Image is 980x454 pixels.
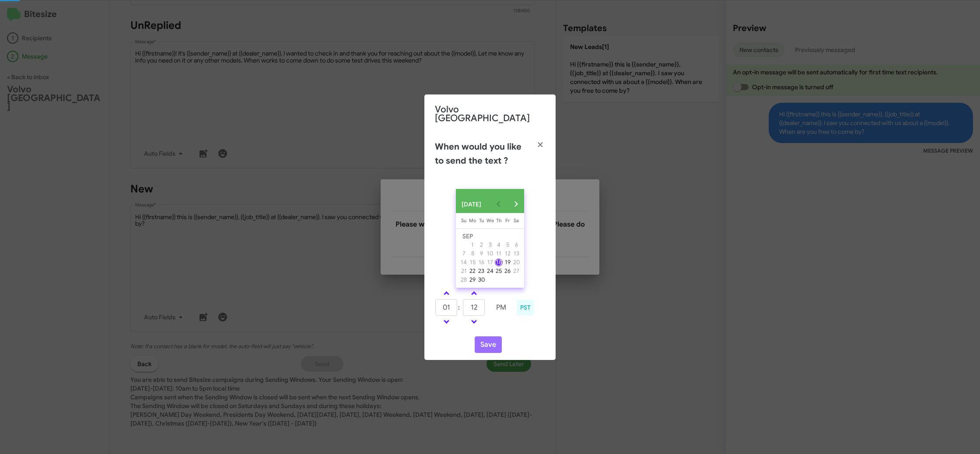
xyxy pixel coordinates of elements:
[477,276,485,284] div: 30
[469,276,476,284] div: 29
[495,267,503,275] div: 25
[512,241,520,249] div: 6
[486,250,494,258] div: 10
[469,217,476,224] span: Mo
[490,196,507,213] button: Previous month
[486,258,494,267] button: September 17, 2025
[468,249,477,258] button: September 8, 2025
[469,258,476,266] div: 15
[477,267,486,276] button: September 23, 2025
[477,258,486,267] button: September 16, 2025
[495,258,503,266] div: 18
[477,250,485,258] div: 9
[486,249,494,258] button: September 10, 2025
[494,267,503,276] button: September 25, 2025
[504,241,511,249] div: 5
[512,267,521,276] button: September 27, 2025
[459,276,468,284] button: September 28, 2025
[462,196,481,212] span: [DATE]
[459,267,468,276] button: September 21, 2025
[459,232,521,241] td: SEP
[490,299,512,316] button: PM
[512,267,520,275] div: 27
[512,250,520,258] div: 13
[459,258,468,267] button: September 14, 2025
[477,241,485,249] div: 2
[486,258,494,266] div: 17
[504,258,511,266] div: 19
[477,258,485,266] div: 16
[468,258,477,267] button: September 15, 2025
[461,217,466,224] span: Su
[458,299,462,316] td: :
[475,336,502,353] button: Save
[512,249,521,258] button: September 13, 2025
[455,196,490,213] button: Choose month and year
[460,250,468,258] div: 7
[460,258,468,266] div: 14
[460,267,468,275] div: 21
[517,300,534,315] div: PST
[435,299,457,316] input: HH
[512,258,521,267] button: September 20, 2025
[494,258,503,267] button: September 18, 2025
[469,250,476,258] div: 8
[503,241,512,249] button: September 5, 2025
[503,249,512,258] button: September 12, 2025
[486,241,494,249] button: September 3, 2025
[495,250,503,258] div: 11
[507,196,525,213] button: Next month
[459,249,468,258] button: September 7, 2025
[503,267,512,276] button: September 26, 2025
[477,276,486,284] button: September 30, 2025
[469,241,476,249] div: 1
[477,241,486,249] button: September 2, 2025
[477,267,485,275] div: 23
[494,241,503,249] button: September 4, 2025
[469,267,476,275] div: 22
[494,249,503,258] button: September 11, 2025
[468,241,477,249] button: September 1, 2025
[424,94,556,133] div: Volvo [GEOGRAPHIC_DATA]
[479,217,484,224] span: Tu
[435,140,528,168] h2: When would you like to send the text ?
[512,258,520,266] div: 20
[503,258,512,267] button: September 19, 2025
[468,276,477,284] button: September 29, 2025
[486,267,494,276] button: September 24, 2025
[463,299,485,316] input: MM
[486,241,494,249] div: 3
[486,267,494,275] div: 24
[505,217,510,224] span: Fr
[477,249,486,258] button: September 9, 2025
[514,217,519,224] span: Sa
[504,250,511,258] div: 12
[460,276,468,284] div: 28
[468,267,477,276] button: September 22, 2025
[496,217,501,224] span: Th
[512,241,521,249] button: September 6, 2025
[486,217,494,224] span: We
[495,241,503,249] div: 4
[504,267,511,275] div: 26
